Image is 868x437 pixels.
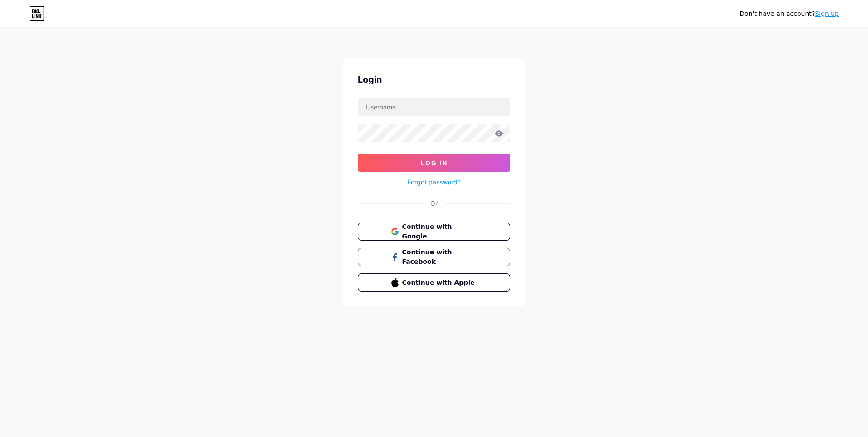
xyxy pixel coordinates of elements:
[402,278,477,288] span: Continue with Apple
[358,223,510,241] button: Continue with Google
[358,98,510,116] input: Username
[740,9,839,19] div: Don't have an account?
[358,273,510,292] button: Continue with Apple
[430,199,438,208] div: Or
[815,10,839,17] a: Sign up
[358,248,510,266] button: Continue with Facebook
[421,159,448,167] span: Log In
[358,154,510,172] button: Log In
[358,73,510,86] div: Login
[402,248,477,267] span: Continue with Facebook
[402,222,477,241] span: Continue with Google
[408,177,461,187] a: Forgot password?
